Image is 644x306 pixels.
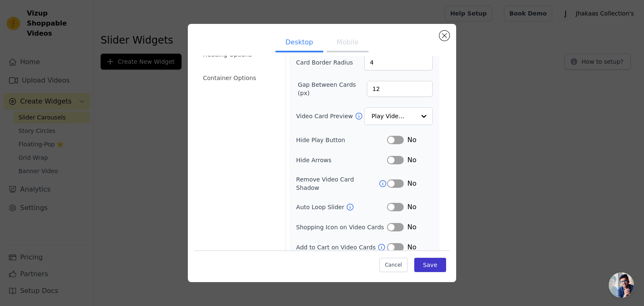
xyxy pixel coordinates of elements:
[296,175,379,192] label: Remove Video Card Shadow
[407,202,416,212] span: No
[407,242,416,252] span: No
[198,70,280,86] li: Container Options
[327,34,369,52] button: Mobile
[296,58,353,67] label: Card Border Radius
[296,136,387,144] label: Hide Play Button
[296,223,387,231] label: Shopping Icon on Video Cards
[407,179,416,189] span: No
[296,203,346,211] label: Auto Loop Slider
[414,258,446,272] button: Save
[275,34,323,52] button: Desktop
[296,112,354,120] label: Video Card Preview
[296,156,387,164] label: Hide Arrows
[407,155,416,165] span: No
[296,243,377,252] label: Add to Cart on Video Cards
[439,31,449,41] button: Close modal
[379,258,408,272] button: Cancel
[609,272,634,298] a: Open chat
[407,222,416,232] span: No
[298,80,367,97] label: Gap Between Cards (px)
[407,135,416,145] span: No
